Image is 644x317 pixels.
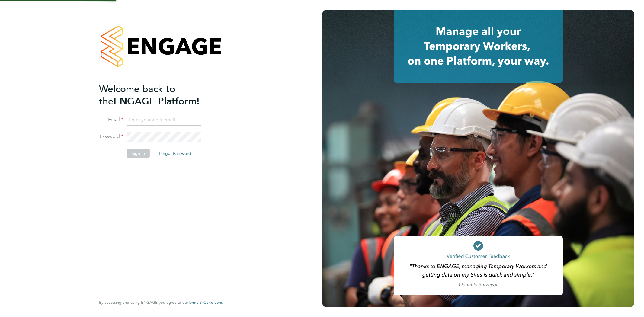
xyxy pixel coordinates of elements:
[99,117,123,123] label: Email
[99,133,123,140] label: Password
[154,149,196,158] button: Forgot Password
[99,83,217,107] h2: ENGAGE Platform!
[99,300,223,305] span: By accessing and using ENGAGE you agree to our
[127,149,150,158] button: Sign In
[188,300,223,305] span: Terms & Conditions
[127,115,201,126] input: Enter your work email...
[99,83,175,107] span: Welcome back to the
[188,300,223,305] a: Terms & Conditions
